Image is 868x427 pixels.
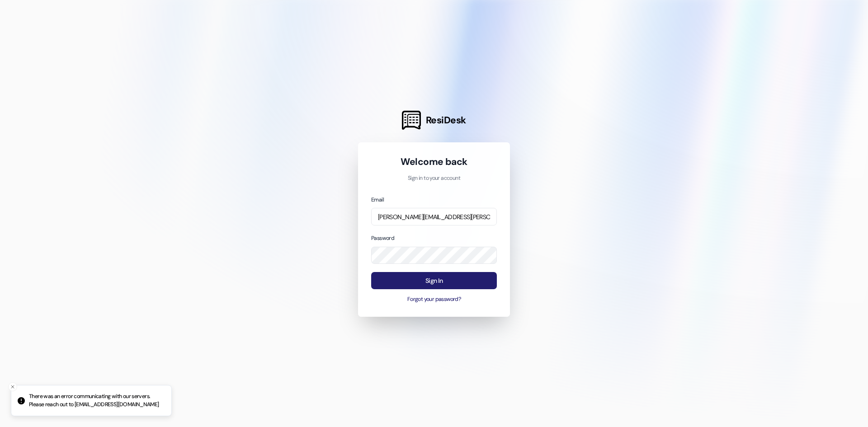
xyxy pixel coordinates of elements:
button: Sign In [371,272,497,290]
h1: Welcome back [371,155,497,168]
img: ResiDesk Logo [402,111,421,130]
span: ResiDesk [426,114,466,127]
button: Close toast [8,382,17,391]
label: Password [371,235,394,242]
input: name@example.com [371,208,497,225]
label: Email [371,196,384,203]
p: Sign in to your account [371,174,497,183]
p: There was an error communicating with our servers. Please reach out to [EMAIL_ADDRESS][DOMAIN_NAME] [29,393,164,408]
button: Forgot your password? [371,296,497,304]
